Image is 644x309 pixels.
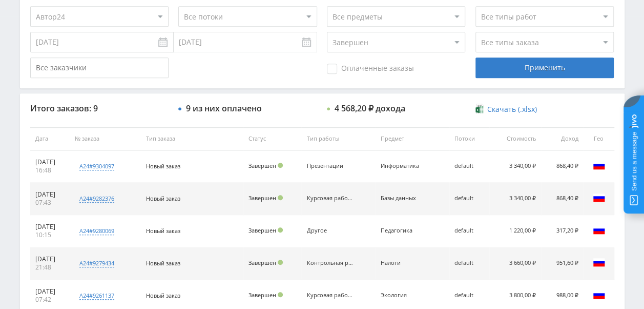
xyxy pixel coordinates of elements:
th: Стоимость [489,127,541,150]
span: Подтвержден [278,292,283,297]
td: 317,20 ₽ [541,215,584,247]
div: default [454,260,485,266]
input: Use the arrow keys to pick a date [174,32,317,52]
td: 1 220,00 ₽ [489,215,541,247]
div: Другое [306,227,352,234]
div: 07:42 [35,296,65,304]
img: rus.png [593,224,605,236]
td: 3 340,00 ₽ [489,183,541,215]
th: Гео [584,127,614,150]
div: a24#9279434 [79,259,114,267]
div: default [454,227,485,234]
div: default [454,163,485,169]
span: Завершен [248,226,276,234]
div: [DATE] [35,190,65,199]
th: Тип заказа [141,127,243,150]
div: 21:48 [35,263,65,272]
span: Подтвержден [278,163,283,168]
span: Скачать (.xlsx) [487,105,537,113]
div: a24#9261137 [79,292,114,300]
img: rus.png [593,288,605,301]
div: 10:15 [35,231,65,239]
td: 3 340,00 ₽ [489,150,541,183]
div: 07:43 [35,199,65,207]
div: [DATE] [35,223,65,231]
span: Завершен [248,194,276,202]
img: rus.png [593,256,605,268]
div: Экология [381,292,427,299]
th: № заказа [70,127,141,150]
span: Новый заказ [146,292,180,299]
img: rus.png [593,191,605,204]
span: Новый заказ [146,227,180,235]
td: 951,60 ₽ [541,247,584,280]
input: Все заказчики [30,57,169,78]
input: Use the arrow keys to pick a date [30,32,174,52]
span: Завершен [248,291,276,299]
th: Тип работы [301,127,375,150]
div: 4 568,20 ₽ дохода [335,104,405,113]
div: Курсовая работа [306,195,352,202]
div: default [454,195,485,202]
div: Контрольная работа [306,260,352,266]
div: a24#9304097 [79,162,114,170]
span: Подтвержден [278,260,283,265]
th: Предмет [376,127,449,150]
div: Итого заказов: 9 [30,104,169,113]
img: xlsx [475,104,484,114]
div: [DATE] [35,255,65,263]
div: a24#9280069 [79,227,114,235]
div: Применить [475,57,614,78]
div: 16:48 [35,166,65,175]
img: rus.png [593,159,605,171]
div: [DATE] [35,158,65,166]
div: a24#9282376 [79,195,114,203]
th: Дата [30,127,70,150]
div: [DATE] [35,287,65,296]
td: 3 660,00 ₽ [489,247,541,280]
div: 9 из них оплачено [186,104,262,113]
span: Оплаченные заказы [327,64,414,74]
td: 868,40 ₽ [541,183,584,215]
span: Новый заказ [146,195,180,202]
span: Новый заказ [146,162,180,170]
span: Новый заказ [146,259,180,267]
a: Скачать (.xlsx) [475,104,537,114]
div: Налоги [381,260,427,266]
div: default [454,292,485,299]
div: Презентации [306,163,352,169]
span: Подтвержден [278,195,283,200]
span: Подтвержден [278,227,283,233]
span: Завершен [248,259,276,266]
span: Завершен [248,162,276,169]
div: Педагогика [381,227,427,234]
div: Базы данных [381,195,427,202]
th: Потоки [449,127,490,150]
td: 868,40 ₽ [541,150,584,183]
div: Информатика [381,163,427,169]
th: Доход [541,127,584,150]
th: Статус [243,127,302,150]
div: Курсовая работа [306,292,352,299]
